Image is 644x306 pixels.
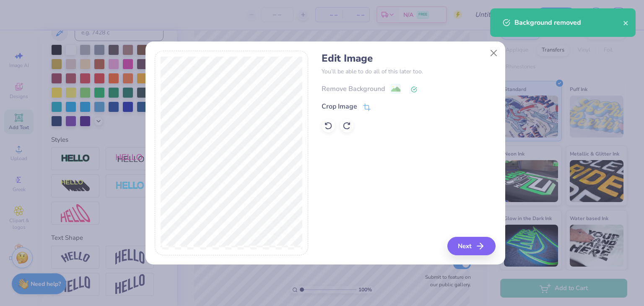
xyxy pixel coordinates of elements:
[322,101,357,112] div: Crop Image
[486,45,501,61] button: Close
[322,67,496,76] p: You’ll be able to do all of this later too.
[514,18,623,28] div: Background removed
[322,52,496,65] h4: Edit Image
[623,18,629,28] button: close
[447,237,496,255] button: Next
